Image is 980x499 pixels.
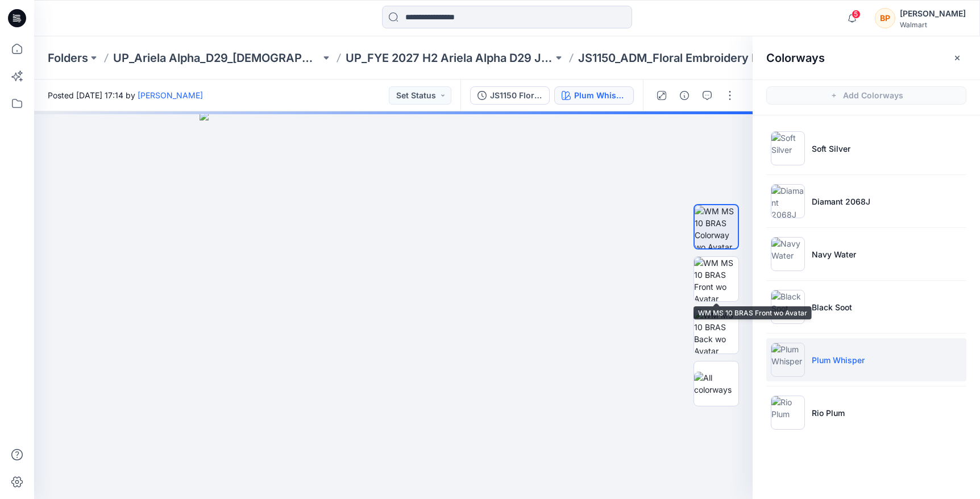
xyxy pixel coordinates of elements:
[490,89,542,102] div: JS1150 Floral Embroidery Bralette 1st Colorway
[694,372,738,396] img: All colorways
[812,301,852,313] p: Black Soot
[852,10,861,19] span: 5
[200,111,587,499] img: eyJhbGciOiJIUzI1NiIsImtpZCI6IjAiLCJzbHQiOiJzZXMiLCJ0eXAiOiJKV1QifQ.eyJkYXRhIjp7InR5cGUiOiJzdG9yYW...
[346,50,553,66] a: UP_FYE 2027 H2 Ariela Alpha D29 Joyspun Bras
[875,8,895,28] div: BP
[48,50,88,66] a: Folders
[694,309,738,354] img: WM MS 10 BRAS Back wo Avatar
[900,7,966,20] div: [PERSON_NAME]
[900,20,966,29] div: Walmart
[138,90,203,100] a: [PERSON_NAME]
[695,205,738,248] img: WM MS 10 BRAS Colorway wo Avatar
[574,89,626,102] div: Plum Whisper
[113,50,321,66] a: UP_Ariela Alpha_D29_[DEMOGRAPHIC_DATA] Intimates - Joyspun
[812,143,850,155] p: Soft Silver
[812,407,845,419] p: Rio Plum
[470,86,550,105] button: JS1150 Floral Embroidery Bralette 1st Colorway
[771,184,805,218] img: Diamant 2068J
[812,354,865,366] p: Plum Whisper
[771,343,805,377] img: Plum Whisper
[694,257,738,301] img: WM MS 10 BRAS Front wo Avatar
[771,237,805,271] img: Navy Water
[771,131,805,165] img: Soft Silver
[554,86,634,105] button: Plum Whisper
[771,290,805,324] img: Black Soot
[812,248,856,260] p: Navy Water
[578,50,786,66] p: JS1150_ADM_Floral Embroidery Bralette
[812,196,870,207] p: Diamant 2068J
[771,396,805,430] img: Rio Plum
[48,89,203,101] span: Posted [DATE] 17:14 by
[675,86,694,105] button: Details
[766,51,825,65] h2: Colorways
